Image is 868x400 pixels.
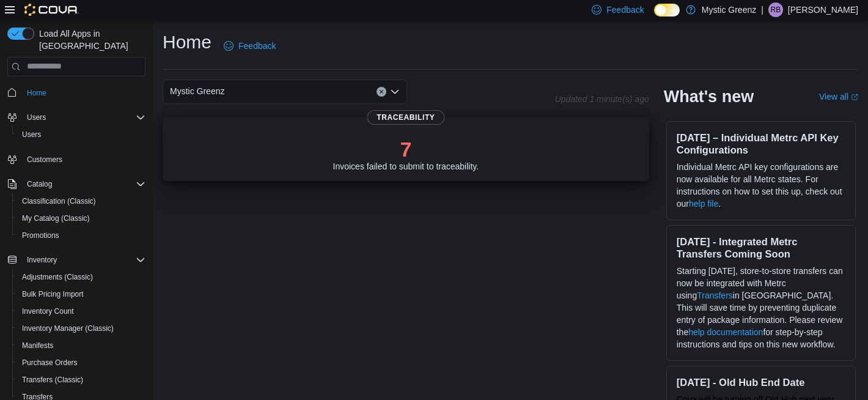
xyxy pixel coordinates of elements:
[12,337,150,354] button: Manifests
[606,4,644,16] span: Feedback
[677,131,845,156] h3: [DATE] – Individual Metrc API Key Configurations
[12,193,150,210] button: Classification (Classic)
[367,110,444,125] span: Traceability
[761,2,763,17] p: |
[12,286,150,303] button: Bulk Pricing Import
[219,34,281,58] a: Feedback
[22,177,57,191] button: Catalog
[22,130,41,139] span: Users
[17,127,145,142] span: Users
[22,110,51,125] button: Users
[390,87,400,97] button: Open list of options
[163,30,211,54] h1: Home
[17,355,145,370] span: Purchase Orders
[819,92,858,102] a: View allExternal link
[677,265,845,350] p: Starting [DATE], store-to-store transfers can now be integrated with Metrc using in [GEOGRAPHIC_D...
[17,228,64,243] a: Promotions
[851,94,858,101] svg: External link
[27,155,62,165] span: Customers
[17,372,88,387] a: Transfers (Classic)
[22,324,114,333] span: Inventory Manager (Classic)
[555,94,649,104] p: Updated 1 minute(s) ago
[771,2,781,17] span: RB
[17,228,145,243] span: Promotions
[697,291,733,300] a: Transfers
[17,338,145,353] span: Manifests
[12,320,150,337] button: Inventory Manager (Classic)
[22,196,96,206] span: Classification (Classic)
[17,270,98,284] a: Adjustments (Classic)
[677,235,845,260] h3: [DATE] - Integrated Metrc Transfers Coming Soon
[17,194,101,209] a: Classification (Classic)
[702,2,756,17] p: Mystic Greenz
[22,152,67,167] a: Customers
[333,137,479,171] div: Invoices failed to submit to traceability.
[22,253,62,267] button: Inventory
[17,338,58,353] a: Manifests
[2,251,150,269] button: Inventory
[238,40,276,52] span: Feedback
[17,372,145,387] span: Transfers (Classic)
[2,84,150,102] button: Home
[22,375,83,385] span: Transfers (Classic)
[768,2,783,17] div: Ryland BeDell
[12,303,150,320] button: Inventory Count
[17,321,145,336] span: Inventory Manager (Classic)
[12,371,150,388] button: Transfers (Classic)
[22,253,145,267] span: Inventory
[27,255,57,265] span: Inventory
[34,28,145,52] span: Load All Apps in [GEOGRAPHIC_DATA]
[12,269,150,286] button: Adjustments (Classic)
[12,354,150,371] button: Purchase Orders
[333,137,479,161] p: 7
[27,179,52,189] span: Catalog
[2,150,150,168] button: Customers
[654,4,680,17] input: Dark Mode
[688,327,763,337] a: help documentation
[22,110,145,125] span: Users
[12,126,150,143] button: Users
[22,86,51,100] a: Home
[2,176,150,193] button: Catalog
[22,341,53,350] span: Manifests
[170,84,224,98] span: Mystic Greenz
[17,304,79,319] a: Inventory Count
[17,287,145,302] span: Bulk Pricing Import
[17,127,46,142] a: Users
[12,227,150,244] button: Promotions
[17,194,145,209] span: Classification (Classic)
[22,231,59,240] span: Promotions
[22,152,145,167] span: Customers
[677,376,845,388] h3: [DATE] - Old Hub End Date
[664,87,754,106] h2: What's new
[27,88,46,98] span: Home
[22,289,84,299] span: Bulk Pricing Import
[17,304,145,319] span: Inventory Count
[2,109,150,126] button: Users
[22,358,78,368] span: Purchase Orders
[27,113,46,122] span: Users
[677,161,845,210] p: Individual Metrc API key configurations are now available for all Metrc states. For instructions ...
[17,287,89,302] a: Bulk Pricing Import
[22,306,74,316] span: Inventory Count
[17,321,119,336] a: Inventory Manager (Classic)
[689,199,718,209] a: help file
[12,210,150,227] button: My Catalog (Classic)
[17,355,83,370] a: Purchase Orders
[17,211,145,226] span: My Catalog (Classic)
[377,87,386,97] button: Clear input
[22,85,145,100] span: Home
[22,177,145,191] span: Catalog
[17,211,95,226] a: My Catalog (Classic)
[17,270,145,284] span: Adjustments (Classic)
[24,4,79,16] img: Cova
[22,272,93,282] span: Adjustments (Classic)
[788,2,858,17] p: [PERSON_NAME]
[654,17,655,17] span: Dark Mode
[22,213,90,223] span: My Catalog (Classic)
